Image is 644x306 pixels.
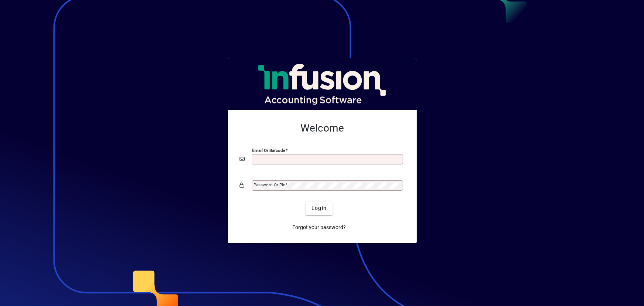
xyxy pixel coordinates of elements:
span: Login [311,204,327,212]
button: Login [306,202,333,215]
span: Forgot your password? [292,224,346,231]
mat-label: Password or Pin [254,182,285,187]
mat-label: Email or Barcode [252,147,285,153]
a: Forgot your password? [289,221,349,234]
h2: Welcome [240,122,405,135]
